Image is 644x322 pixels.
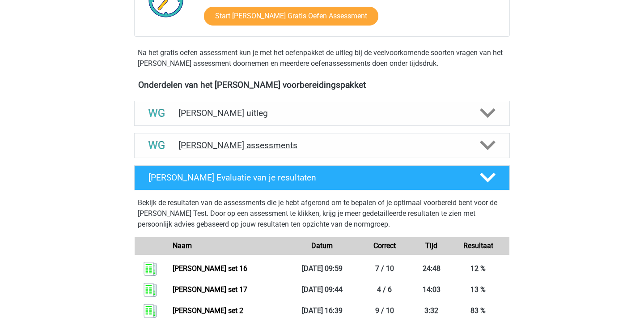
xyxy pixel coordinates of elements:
img: watson glaser assessments [145,134,168,157]
div: Correct [353,240,416,251]
a: Start [PERSON_NAME] Gratis Oefen Assessment [204,7,378,26]
div: Na het gratis oefen assessment kun je met het oefenpakket de uitleg bij de veelvoorkomende soorte... [134,47,510,69]
h4: [PERSON_NAME] assessments [178,140,466,150]
div: Tijd [416,240,447,251]
h4: Onderdelen van het [PERSON_NAME] voorbereidingspakket [138,80,506,90]
div: Datum [291,240,353,251]
h4: [PERSON_NAME] uitleg [178,108,466,118]
a: [PERSON_NAME] set 16 [173,264,247,273]
div: Resultaat [447,240,509,251]
a: assessments [PERSON_NAME] assessments [131,133,513,158]
img: watson glaser uitleg [145,102,168,125]
a: uitleg [PERSON_NAME] uitleg [131,101,513,126]
a: [PERSON_NAME] set 2 [173,306,243,315]
p: Bekijk de resultaten van de assessments die je hebt afgerond om te bepalen of je optimaal voorber... [138,197,506,230]
a: [PERSON_NAME] Evaluatie van je resultaten [131,165,513,190]
a: [PERSON_NAME] set 17 [173,285,247,294]
h4: [PERSON_NAME] Evaluatie van je resultaten [148,172,466,183]
div: Naam [166,240,291,251]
